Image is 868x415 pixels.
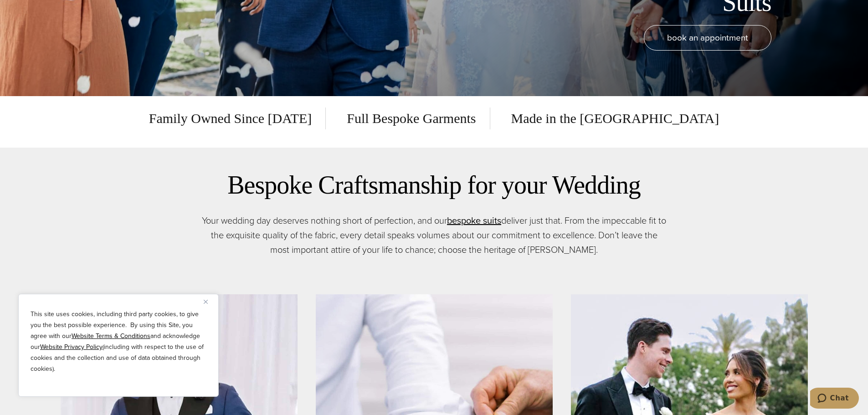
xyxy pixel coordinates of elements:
p: Your wedding day deserves nothing short of perfection, and our deliver just that. From the impecc... [202,213,666,257]
a: book an appointment [644,25,771,51]
img: Close [204,300,208,304]
span: Family Owned Since [DATE] [149,108,326,129]
span: book an appointment [667,31,748,44]
button: Close [204,296,215,307]
span: Full Bespoke Garments [333,108,490,129]
a: Website Privacy Policy [40,342,103,352]
span: Made in the [GEOGRAPHIC_DATA] [498,108,719,129]
a: bespoke suits [447,214,501,227]
iframe: Opens a widget where you can chat to one of our agents [810,388,859,410]
a: Website Terms & Conditions [72,331,150,341]
p: This site uses cookies, including third party cookies, to give you the best possible experience. ... [31,309,206,374]
h2: Bespoke Craftsmanship for your Wedding [61,170,808,200]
